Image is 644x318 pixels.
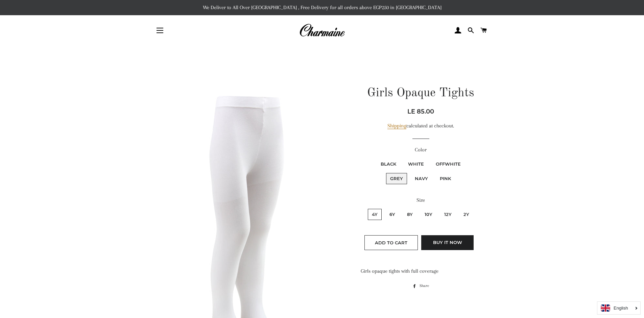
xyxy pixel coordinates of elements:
label: 8y [403,209,417,220]
label: 4y [368,209,382,220]
label: Color [361,146,481,154]
label: 10y [421,209,436,220]
button: Buy it now [421,235,474,250]
button: Add to Cart [364,235,418,250]
label: Black [377,158,400,170]
span: LE 85.00 [407,108,434,115]
label: 6y [385,209,399,220]
i: English [614,306,628,310]
label: OffWhite [432,158,465,170]
img: Charmaine Egypt [299,23,345,38]
a: Shipping [387,123,406,129]
span: Share [420,282,432,290]
label: Grey [386,173,407,184]
label: 2y [459,209,473,220]
label: White [404,158,428,170]
span: Add to Cart [375,240,407,245]
label: Size [361,196,481,204]
div: calculated at checkout. [361,122,481,130]
div: Girls opaque tights with full coverage [361,267,481,275]
label: 12y [440,209,456,220]
label: Navy [411,173,432,184]
label: PINK [436,173,455,184]
a: English [601,304,637,312]
h1: Girls Opaque Tights [361,85,481,102]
